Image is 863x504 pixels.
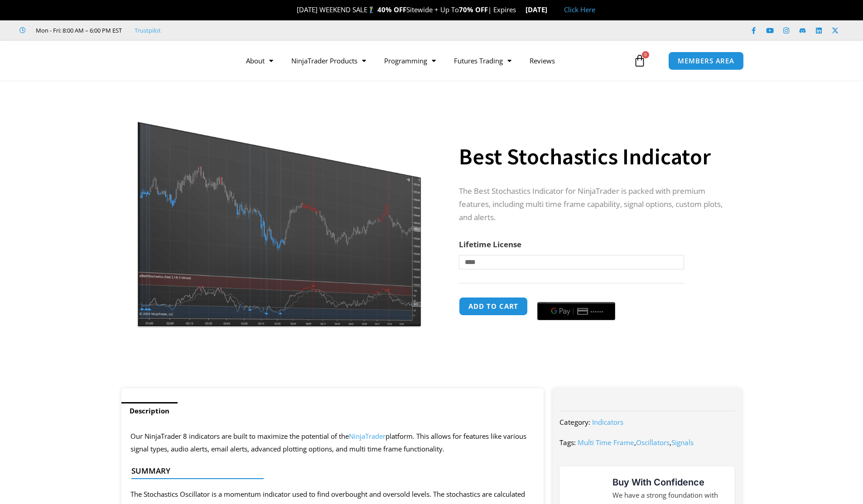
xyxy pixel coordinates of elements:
[548,6,554,13] img: 🏭
[521,50,564,71] a: Reviews
[459,297,528,316] button: Add to cart
[134,96,425,329] img: Best Stochastics
[130,432,526,453] span: Our NinjaTrader 8 indicators are built to maximize the potential of the platform. This allows for...
[237,50,631,71] nav: Menu
[131,466,527,475] h4: Summary
[578,438,694,447] span: , ,
[636,438,670,447] a: Oscillators
[612,475,726,489] h3: Buy With Confidence
[459,141,723,173] h1: Best Stochastics Indicator
[287,5,525,14] span: [DATE] WEEKEND SALE Sitewide + Up To | Expires
[121,402,178,420] a: Description
[671,438,694,447] a: Signals
[559,418,590,427] span: Category:
[526,5,555,14] strong: [DATE]
[34,25,122,36] span: Mon - Fri: 8:00 AM – 6:00 PM EST
[642,51,649,58] span: 0
[578,438,634,447] a: Multi Time Frame
[282,50,375,71] a: NinjaTrader Products
[620,48,660,74] a: 0
[537,302,615,320] button: Buy with GPay
[459,5,488,14] strong: 70% OFF
[445,50,521,71] a: Futures Trading
[535,296,617,297] iframe: Secure payment input frame
[459,186,723,222] span: The Best Stochastics Indicator for NinjaTrader is packed with premium features, including multi t...
[368,6,375,13] img: 🏌️‍♂️
[678,58,734,64] span: MEMBERS AREA
[135,25,161,36] a: Trustpilot
[107,44,204,77] img: LogoAI | Affordable Indicators – NinjaTrader
[559,438,576,447] span: Tags:
[375,50,445,71] a: Programming
[237,50,282,71] a: About
[591,308,605,315] text: ••••••
[289,6,296,13] img: 🎉
[349,432,386,441] a: NinjaTrader
[459,239,521,250] label: Lifetime License
[377,5,406,14] strong: 40% OFF
[668,52,744,70] a: MEMBERS AREA
[516,6,523,13] img: ⌛
[592,418,623,427] a: Indicators
[564,5,595,14] a: Click Here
